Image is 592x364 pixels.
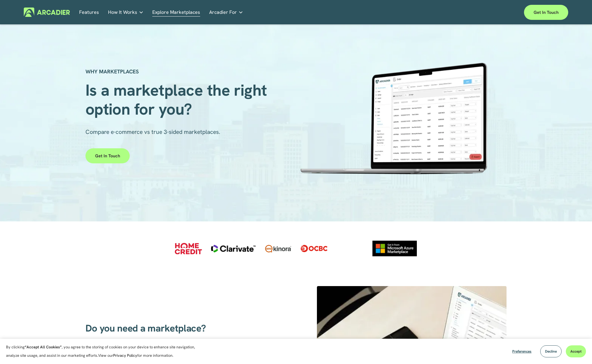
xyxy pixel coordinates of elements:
a: Explore Marketplaces [152,8,200,17]
span: Compare e-commerce vs true 3-sided marketplaces. [85,128,220,136]
a: folder dropdown [209,8,243,17]
span: Preferences [512,349,532,354]
button: Decline [540,345,562,357]
span: Arcadier For [209,8,237,17]
a: Privacy Policy [113,353,137,358]
img: Arcadier [24,8,70,17]
a: Get in touch [524,5,568,20]
span: How It Works [108,8,137,17]
a: folder dropdown [108,8,144,17]
strong: “Accept All Cookies” [25,344,62,350]
span: Is a marketplace the right option for you? [85,80,271,119]
span: Accept [570,349,581,354]
button: Accept [566,345,586,357]
button: Preferences [508,345,536,357]
span: Do you need a marketplace? [85,322,206,335]
a: Get in touch [85,148,130,163]
strong: WHY MARKETPLACES [85,68,139,75]
a: Features [79,8,99,17]
p: By clicking , you agree to the storing of cookies on your device to enhance site navigation, anal... [6,343,202,360]
span: Decline [545,349,557,354]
